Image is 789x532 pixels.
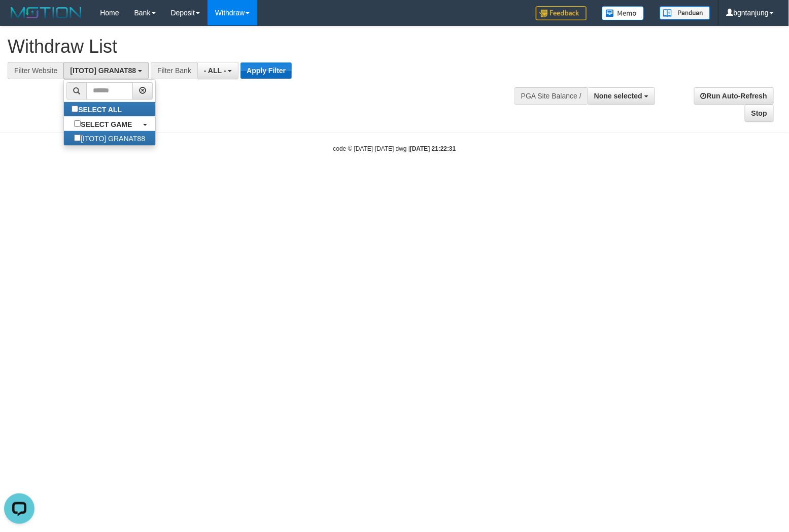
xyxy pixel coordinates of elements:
[333,145,456,152] small: code © [DATE]-[DATE] dwg |
[660,6,710,20] img: panduan.png
[204,66,226,75] span: - ALL -
[594,92,642,100] span: None selected
[72,106,78,112] input: SELECT ALL
[241,62,292,79] button: Apply Filter
[70,66,136,75] span: [ITOTO] GRANAT88
[64,117,155,131] a: SELECT GAME
[602,6,644,20] img: Button%20Memo.svg
[410,145,456,152] strong: [DATE] 21:22:31
[536,6,587,20] img: Feedback.jpg
[74,135,81,141] input: [ITOTO] GRANAT88
[74,120,81,127] input: SELECT GAME
[588,87,655,105] button: None selected
[151,62,197,79] div: Filter Bank
[64,102,132,116] label: SELECT ALL
[81,120,132,128] b: SELECT GAME
[694,87,774,105] a: Run Auto-Refresh
[745,105,774,122] a: Stop
[8,5,85,20] img: MOTION_logo.png
[4,4,35,35] button: Open LiveChat chat widget
[64,131,155,145] label: [ITOTO] GRANAT88
[8,62,63,79] div: Filter Website
[8,37,516,57] h1: Withdraw List
[63,62,149,79] button: [ITOTO] GRANAT88
[197,62,238,79] button: - ALL -
[514,87,588,105] div: PGA Site Balance /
